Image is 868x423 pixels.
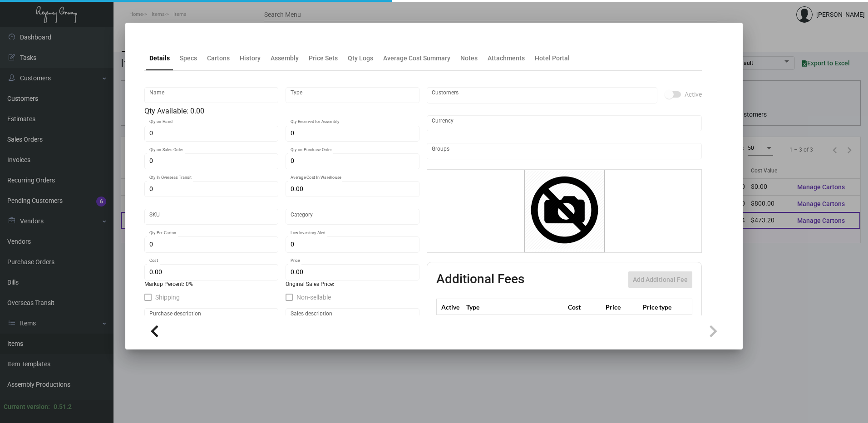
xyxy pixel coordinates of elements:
[628,271,692,288] button: Add Additional Fee
[309,54,338,63] div: Price Sets
[566,299,603,315] th: Cost
[149,54,170,63] div: Details
[180,54,197,63] div: Specs
[432,92,653,99] input: Add new..
[633,276,688,283] span: Add Additional Fee
[603,299,641,315] th: Price
[432,148,697,155] input: Add new..
[641,299,681,315] th: Price type
[348,54,373,63] div: Qty Logs
[488,54,525,63] div: Attachments
[685,89,702,100] span: Active
[54,402,72,412] div: 0.51.2
[144,106,419,117] div: Qty Available: 0.00
[383,54,450,63] div: Average Cost Summary
[464,299,566,315] th: Type
[437,299,464,315] th: Active
[296,292,331,303] span: Non-sellable
[271,54,299,63] div: Assembly
[240,54,261,63] div: History
[4,402,50,412] div: Current version:
[207,54,230,63] div: Cartons
[436,271,524,288] h2: Additional Fees
[535,54,570,63] div: Hotel Portal
[155,292,180,303] span: Shipping
[460,54,478,63] div: Notes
